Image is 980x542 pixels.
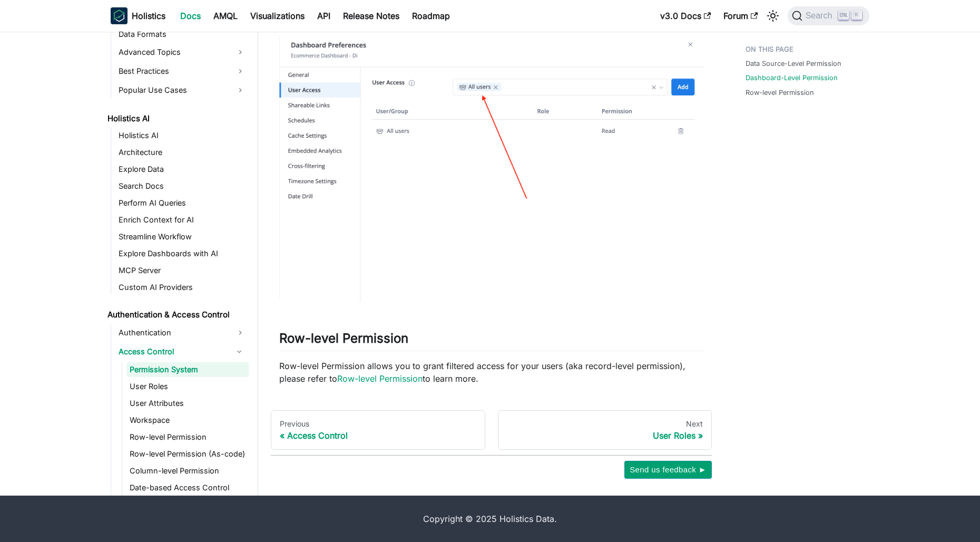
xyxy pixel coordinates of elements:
[115,82,249,99] a: Popular Use Cases
[115,343,230,360] a: Access Control
[271,410,712,450] nav: Docs pages
[115,27,249,42] a: Data Formats
[115,44,249,61] a: Advanced Topics
[498,410,712,450] a: NextUser Roles
[126,447,249,461] a: Row-level Permission (As-code)
[765,7,781,24] button: Switch between dark and light mode (currently light mode)
[280,430,476,441] div: Access Control
[126,379,249,394] a: User Roles
[126,396,249,411] a: User Attributes
[311,7,337,24] a: API
[337,373,423,384] a: Row-level Permission
[630,463,707,477] span: Send us feedback ►
[155,512,825,525] div: Copyright © 2025 Holistics Data.
[788,6,869,25] button: Search (Ctrl+K)
[230,343,249,360] button: Collapse sidebar category 'Access Control'
[406,7,456,24] a: Roadmap
[174,7,207,24] a: Docs
[280,419,476,429] div: Previous
[279,34,703,303] img: Publish my dashboard to all users
[746,59,841,69] a: Data Source-Level Permission
[746,88,814,98] a: Row-level Permission
[115,246,249,261] a: Explore Dashboards with AI
[126,413,249,428] a: Workspace
[115,63,249,80] a: Best Practices
[624,461,712,479] button: Send us feedback ►
[337,7,406,24] a: Release Notes
[104,307,249,322] a: Authentication & Access Control
[111,7,165,24] a: HolisticsHolistics
[126,430,249,444] a: Row-level Permission
[746,73,838,83] a: Dashboard-Level Permission
[115,324,249,341] a: Authentication
[271,410,485,450] a: PreviousAccess Control
[507,419,703,429] div: Next
[279,360,703,385] p: Row-level Permission allows you to grant filtered access for your users (aka record-level permiss...
[132,9,165,22] b: Holistics
[244,7,311,24] a: Visualizations
[126,480,249,495] a: Date-based Access Control
[851,11,862,20] kbd: K
[717,7,764,24] a: Forum
[115,280,249,295] a: Custom AI Providers
[115,145,249,160] a: Architecture
[115,196,249,210] a: Perform AI Queries
[802,11,839,21] span: Search
[115,263,249,278] a: MCP Server
[126,463,249,478] a: Column-level Permission
[115,229,249,244] a: Streamline Workflow
[115,162,249,177] a: Explore Data
[104,111,249,126] a: Holistics AI
[654,7,717,24] a: v3.0 Docs
[279,331,703,351] h2: Row-level Permission
[126,362,249,377] a: Permission System
[115,179,249,193] a: Search Docs
[207,7,244,24] a: AMQL
[115,128,249,143] a: Holistics AI
[115,212,249,227] a: Enrich Context for AI
[507,430,703,441] div: User Roles
[111,7,128,24] img: Holistics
